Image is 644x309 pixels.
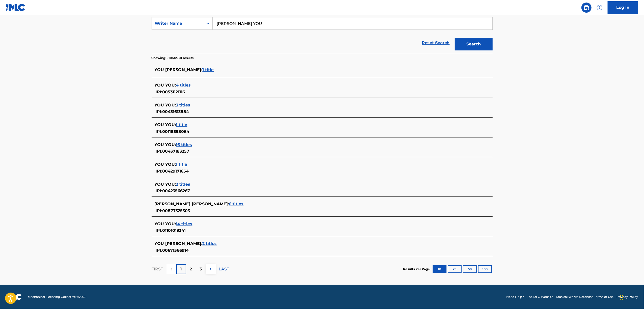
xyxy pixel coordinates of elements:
[595,3,605,13] div: Help
[581,3,592,13] a: Public Search
[176,142,192,147] span: 16 titles
[455,38,493,50] button: Search
[155,67,203,72] span: YOU [PERSON_NAME] :
[156,248,162,253] span: IPI:
[155,162,176,167] span: YOU YOU :
[156,90,162,94] span: IPI:
[28,295,86,299] span: Mechanical Licensing Collective © 2025
[478,265,492,273] button: 100
[156,129,162,134] span: IPI:
[176,221,192,226] span: 14 titles
[155,103,176,107] span: YOU YOU :
[152,266,163,272] p: FIRST
[583,5,590,11] img: search
[6,294,22,300] img: logo
[208,266,214,272] img: right
[156,228,162,233] span: IPI:
[620,290,623,305] div: Drag
[156,149,162,154] span: IPI:
[176,162,187,167] span: 1 title
[162,188,190,193] span: 00423566267
[448,265,462,273] button: 25
[162,149,189,154] span: 00437183257
[527,295,553,299] a: The MLC Website
[617,295,638,299] a: Privacy Policy
[403,267,432,271] p: Results Per Page:
[419,37,452,48] a: Reset Search
[155,142,176,147] span: YOU YOU :
[156,169,162,174] span: IPI:
[203,67,214,72] span: 1 title
[162,129,189,134] span: 00118398064
[176,182,190,187] span: 2 titles
[162,228,186,233] span: 01101019341
[155,202,229,206] span: [PERSON_NAME] [PERSON_NAME] :
[155,20,200,26] div: Writer Name
[176,122,187,127] span: 1 title
[156,109,162,114] span: IPI:
[200,266,202,272] p: 3
[162,169,189,174] span: 00429171654
[433,265,446,273] button: 10
[203,241,217,246] span: 2 titles
[229,202,244,206] span: 6 titles
[506,295,524,299] a: Need Help?
[162,109,189,114] span: 00431613884
[162,90,185,94] span: 00531121116
[155,83,176,88] span: YOU YOU :
[180,266,182,272] p: 1
[152,17,493,53] form: Search Form
[156,188,162,193] span: IPI:
[155,122,176,127] span: YOU YOU :
[155,182,176,187] span: YOU YOU :
[155,221,176,226] span: YOU YOU :
[463,265,477,273] button: 50
[556,295,613,299] a: Musical Works Database Terms of Use
[156,208,162,213] span: IPI:
[608,1,638,14] a: Log In
[190,266,192,272] p: 2
[219,266,229,272] p: LAST
[6,4,25,11] img: MLC Logo
[619,285,644,309] iframe: Chat Widget
[597,5,603,11] img: help
[162,248,189,253] span: 00671566914
[152,56,194,60] p: Showing 1 - 10 of 2,811 results
[176,103,190,107] span: 3 titles
[162,208,190,213] span: 00877325303
[155,241,203,246] span: YOU [PERSON_NAME] :
[176,83,191,88] span: 4 titles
